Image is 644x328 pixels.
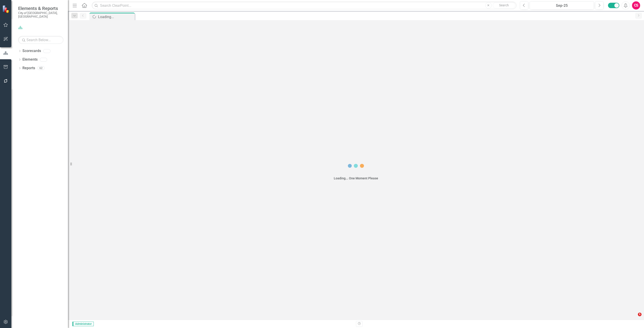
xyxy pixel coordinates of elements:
div: Sep-25 [531,3,592,8]
input: Search ClearPoint... [92,2,517,10]
div: 62 [37,66,45,70]
a: Scorecards [22,48,41,54]
button: Search [493,2,515,9]
a: Elements [22,57,38,62]
img: ClearPoint Strategy [2,5,10,13]
button: Sep-25 [530,1,594,10]
span: Search [499,3,509,7]
button: CS [632,1,640,10]
input: Search Below... [18,36,63,44]
iframe: Intercom live chat [629,313,639,323]
div: Loading... One Moment Please [334,176,378,181]
span: Elements & Reports [18,6,63,11]
small: City of [GEOGRAPHIC_DATA], [GEOGRAPHIC_DATA] [18,11,63,19]
a: Reports [22,66,35,71]
span: Administrator [72,322,94,326]
div: Loading... [98,14,134,20]
span: 5 [638,313,642,316]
